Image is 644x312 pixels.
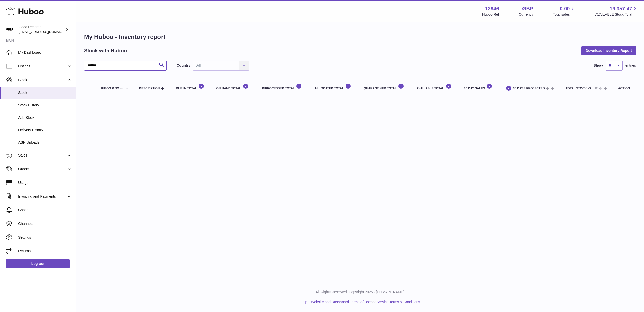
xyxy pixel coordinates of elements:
[595,5,638,17] a: 19,357.47 AVAILABLE Stock Total
[18,153,67,158] span: Sales
[519,12,533,17] div: Currency
[139,87,160,90] span: Description
[482,12,499,17] div: Huboo Ref
[177,63,190,68] label: Country
[300,300,307,304] a: Help
[84,33,636,41] h1: My Huboo - Inventory report
[18,90,72,95] span: Stock
[19,25,64,34] div: Coda Records
[553,5,575,17] a: 0.00 Total sales
[18,50,72,55] span: My Dashboard
[417,83,454,90] div: AVAILABLE Total
[18,140,72,145] span: ASN Uploads
[464,83,494,90] div: 30 DAY SALES
[364,83,406,90] div: QUARANTINED Total
[595,12,638,17] span: AVAILABLE Stock Total
[18,115,72,120] span: Add Stock
[18,249,72,253] span: Returns
[311,300,371,304] a: Website and Dashboard Terms of Use
[309,300,420,304] li: and
[216,83,250,90] div: ON HAND Total
[625,63,636,68] span: entries
[6,259,70,268] a: Log out
[18,221,72,226] span: Channels
[594,63,603,68] label: Show
[176,83,206,90] div: DUE IN TOTAL
[19,30,74,34] span: [EMAIL_ADDRESS][DOMAIN_NAME]
[18,235,72,240] span: Settings
[6,26,14,33] img: haz@pcatmedia.com
[18,103,72,108] span: Stock History
[566,87,598,90] span: Total stock value
[18,194,67,199] span: Invoicing and Payments
[18,77,67,82] span: Stock
[513,87,545,90] span: 30 DAYS PROJECTED
[18,128,72,132] span: Delivery History
[610,5,632,12] span: 19,357.47
[315,83,353,90] div: ALLOCATED Total
[80,290,640,295] p: All Rights Reserved. Copyright 2025 - [DOMAIN_NAME]
[522,5,533,12] strong: GBP
[560,5,570,12] span: 0.00
[581,46,636,55] button: Download Inventory Report
[618,87,631,90] div: Action
[100,87,119,90] span: Huboo P no
[18,64,67,69] span: Listings
[377,300,420,304] a: Service Terms & Conditions
[261,83,305,90] div: UNPROCESSED Total
[18,208,72,212] span: Cases
[553,12,575,17] span: Total sales
[84,47,127,54] h2: Stock with Huboo
[18,167,67,171] span: Orders
[18,180,72,185] span: Usage
[485,5,499,12] strong: 12946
